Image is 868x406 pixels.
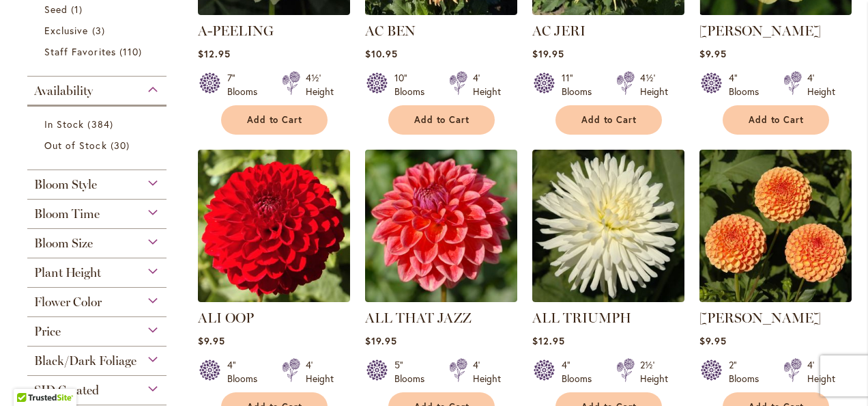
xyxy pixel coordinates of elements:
[221,105,328,135] button: Add to Cart
[729,358,767,385] div: 2" Blooms
[198,334,225,347] span: $9.95
[44,139,107,152] span: Out of Stock
[87,117,116,131] span: 384
[34,265,101,280] span: Plant Height
[473,358,501,385] div: 4' Height
[306,358,334,385] div: 4' Height
[44,44,153,59] a: Staff Favorites
[581,114,637,126] span: Add to Cart
[699,150,852,302] img: AMBER QUEEN
[640,71,668,98] div: 4½' Height
[473,71,501,98] div: 4' Height
[247,114,303,126] span: Add to Cart
[34,383,99,398] span: SID Created
[388,105,495,135] button: Add to Cart
[532,47,564,60] span: $19.95
[640,358,668,385] div: 2½' Height
[394,358,433,385] div: 5" Blooms
[555,105,662,135] button: Add to Cart
[365,150,517,302] img: ALL THAT JAZZ
[699,47,727,60] span: $9.95
[365,310,472,326] a: ALL THAT JAZZ
[227,71,265,98] div: 7" Blooms
[198,5,350,18] a: A-Peeling
[44,2,153,16] a: Seed
[365,23,416,39] a: AC BEN
[729,71,767,98] div: 4" Blooms
[198,23,274,39] a: A-PEELING
[44,117,153,131] a: In Stock 384
[44,3,68,16] span: Seed
[699,5,852,18] a: AHOY MATEY
[365,292,517,305] a: ALL THAT JAZZ
[44,45,116,58] span: Staff Favorites
[306,71,334,98] div: 4½' Height
[532,150,684,302] img: ALL TRIUMPH
[198,150,350,302] img: ALI OOP
[92,23,108,38] span: 3
[723,105,829,135] button: Add to Cart
[699,292,852,305] a: AMBER QUEEN
[44,138,153,152] a: Out of Stock 30
[532,334,565,347] span: $12.95
[71,2,86,16] span: 1
[562,71,600,98] div: 11" Blooms
[34,324,61,339] span: Price
[44,24,88,37] span: Exclusive
[699,310,821,326] a: [PERSON_NAME]
[119,44,145,59] span: 110
[34,177,97,192] span: Bloom Style
[34,206,100,221] span: Bloom Time
[34,236,93,251] span: Bloom Size
[198,310,254,326] a: ALI OOP
[394,71,433,98] div: 10" Blooms
[807,71,835,98] div: 4' Height
[227,358,265,385] div: 4" Blooms
[365,5,517,18] a: AC BEN
[34,353,136,368] span: Black/Dark Foliage
[34,83,93,98] span: Availability
[34,295,102,310] span: Flower Color
[699,334,727,347] span: $9.95
[532,23,585,39] a: AC JERI
[365,47,398,60] span: $10.95
[749,114,805,126] span: Add to Cart
[414,114,470,126] span: Add to Cart
[532,292,684,305] a: ALL TRIUMPH
[198,47,231,60] span: $12.95
[532,310,631,326] a: ALL TRIUMPH
[198,292,350,305] a: ALI OOP
[10,357,48,396] iframe: Launch Accessibility Center
[44,23,153,38] a: Exclusive
[807,358,835,385] div: 4' Height
[365,334,397,347] span: $19.95
[111,138,133,152] span: 30
[562,358,600,385] div: 4" Blooms
[44,118,84,131] span: In Stock
[532,5,684,18] a: AC Jeri
[699,23,821,39] a: [PERSON_NAME]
